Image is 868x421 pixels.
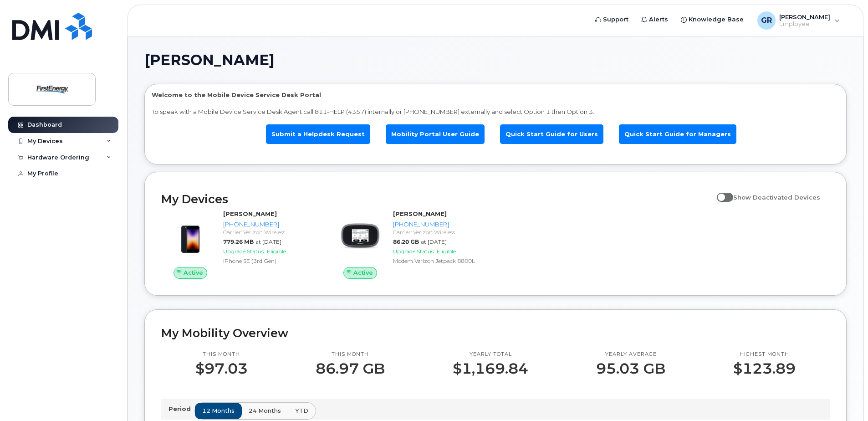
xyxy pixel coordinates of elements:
p: 86.97 GB [316,360,385,377]
span: at [DATE] [255,238,281,245]
p: Highest month [733,351,796,358]
img: image20231002-3703462-zs44o9.jpeg [338,214,382,258]
a: Submit a Helpdesk Request [266,124,370,144]
a: Quick Start Guide for Managers [619,124,736,144]
p: To speak with a Mobile Device Service Desk Agent call 811-HELP (4357) internally or [PHONE_NUMBER... [152,108,839,116]
span: [PERSON_NAME] [144,53,275,67]
span: 86.20 GB [393,238,419,245]
p: 95.03 GB [596,360,665,377]
input: Show Deactivated Devices [717,189,724,196]
p: This month [195,351,248,358]
span: Eligible [437,248,456,255]
iframe: Messenger Launcher [828,381,861,414]
span: Active [184,268,203,277]
div: iPhone SE (3rd Gen) [223,257,317,265]
p: Yearly total [453,351,528,358]
strong: [PERSON_NAME] [223,210,277,217]
div: Carrier: Verizon Wireless [393,228,486,236]
h2: My Devices [161,192,712,206]
span: Upgrade Status: [393,248,435,255]
img: image20231002-3703462-1angbar.jpeg [168,214,212,258]
p: $1,169.84 [453,360,528,377]
a: Mobility Portal User Guide [386,124,485,144]
span: Active [353,268,373,277]
div: Carrier: Verizon Wireless [223,228,317,236]
a: Active[PERSON_NAME][PHONE_NUMBER]Carrier: Verizon Wireless86.20 GBat [DATE]Upgrade Status:Eligibl... [331,210,490,279]
div: [PHONE_NUMBER] [223,220,317,229]
p: Welcome to the Mobile Device Service Desk Portal [152,91,839,99]
a: Quick Start Guide for Users [500,124,603,144]
span: 779.26 MB [223,238,254,245]
span: YTD [295,406,308,415]
p: $123.89 [733,360,796,377]
span: at [DATE] [421,238,447,245]
h2: My Mobility Overview [161,326,830,340]
p: This month [316,351,385,358]
span: Eligible [267,248,286,255]
div: [PHONE_NUMBER] [393,220,486,229]
p: $97.03 [195,360,248,377]
span: 24 months [249,406,281,415]
span: Upgrade Status: [223,248,265,255]
strong: [PERSON_NAME] [393,210,447,217]
p: Yearly average [596,351,665,358]
p: Period [168,405,194,413]
div: Modem Verizon Jetpack 8800L [393,257,486,265]
span: Show Deactivated Devices [733,194,820,201]
a: Active[PERSON_NAME][PHONE_NUMBER]Carrier: Verizon Wireless779.26 MBat [DATE]Upgrade Status:Eligib... [161,210,320,279]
